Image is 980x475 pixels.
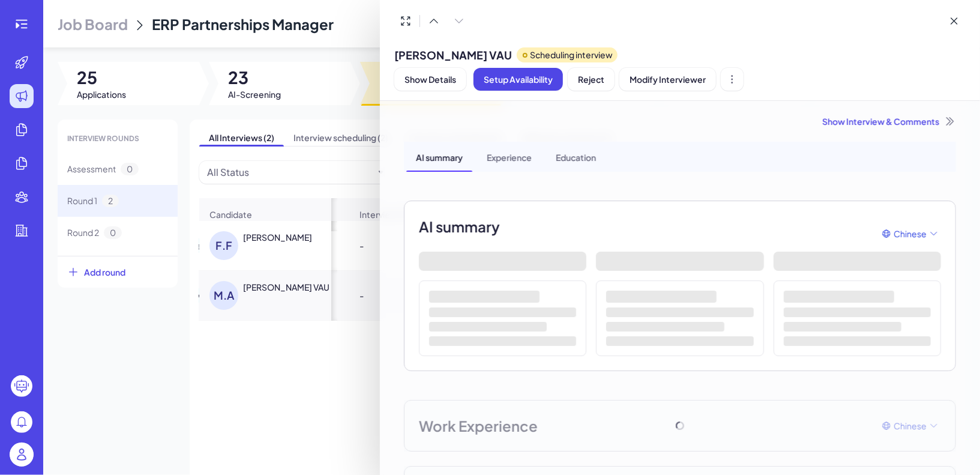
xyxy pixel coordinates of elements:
[578,74,604,85] span: Reject
[404,115,956,127] div: Show Interview & Comments
[894,228,927,240] span: Chinese
[419,216,500,237] h2: AI summary
[530,49,613,61] p: Scheduling interview
[404,74,456,85] span: Show Details
[477,142,541,172] div: Experience
[473,68,563,91] button: Setup Availability
[406,142,472,172] div: AI summary
[394,47,512,63] span: [PERSON_NAME] VAU
[484,74,553,85] span: Setup Availability
[568,68,615,91] button: Reject
[546,142,606,172] div: Education
[394,68,466,91] button: Show Details
[630,74,706,85] span: Modify Interviewer
[619,68,716,91] button: Modify Interviewer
